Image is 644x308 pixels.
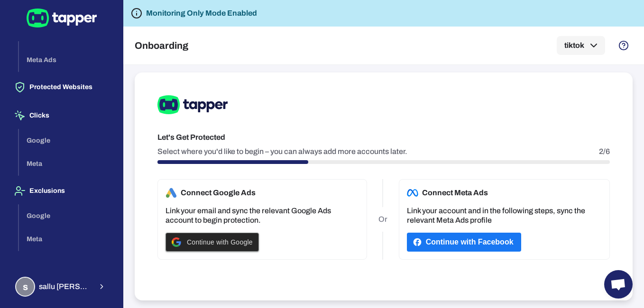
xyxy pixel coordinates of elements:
h6: Connect Google Ads [166,187,256,199]
h6: Connect Meta Ads [407,187,488,199]
button: Continue with Facebook [407,233,521,252]
p: Or [378,207,387,232]
h5: Onboarding [135,40,188,51]
button: ssallu [PERSON_NAME] [8,273,115,300]
svg: Tapper is not blocking any fraudulent activity for this domain [131,8,142,19]
h6: Monitoring Only Mode Enabled [146,8,257,19]
button: tiktok [557,36,605,55]
p: Select where you'd like to begin – you can always add more accounts later. [157,147,407,156]
h6: Let's Get Protected [157,132,610,143]
a: Exclusions [8,186,115,194]
button: Clicks [8,102,115,129]
span: Continue with Google [187,238,253,246]
button: Exclusions [8,178,115,204]
div: s [15,277,35,297]
div: Open chat [604,270,633,299]
a: Clicks [8,111,115,119]
p: Link your account and in the following steps, sync the relevant Meta Ads profile [407,206,602,225]
button: Protected Websites [8,74,115,100]
span: sallu [PERSON_NAME] [39,282,92,291]
p: 2/6 [599,147,610,156]
button: Continue with Google [166,233,259,252]
p: Link your email and sync the relevant Google Ads account to begin protection. [166,206,359,225]
a: Protected Websites [8,82,115,91]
